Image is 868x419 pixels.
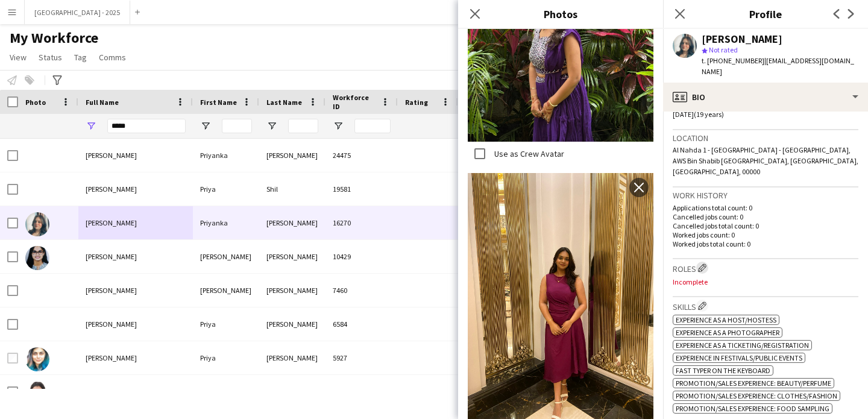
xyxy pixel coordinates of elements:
[676,315,776,324] span: Experience as a Host/Hostess
[673,239,858,248] p: Worked jobs total count: 0
[193,375,259,408] div: Priyanka
[25,381,49,405] img: Priyanka Rejith
[676,379,831,388] span: Promotion/Sales Experience: Beauty/Perfume
[325,206,398,239] div: 16270
[325,274,398,307] div: 7460
[325,375,398,408] div: 1406
[25,98,46,107] span: Photo
[673,230,858,239] p: Worked jobs count: 0
[702,56,764,65] span: t. [PHONE_NUMBER]
[325,240,398,273] div: 10429
[673,277,858,286] p: Incomplete
[5,49,31,65] a: View
[25,212,49,236] img: Priyanka Vennela
[34,49,67,65] a: Status
[333,93,376,111] span: Workforce ID
[259,274,325,307] div: [PERSON_NAME]
[50,73,64,87] app-action-btn: Advanced filters
[193,274,259,307] div: [PERSON_NAME]
[492,148,564,159] label: Use as Crew Avatar
[86,218,137,227] span: [PERSON_NAME]
[99,52,126,63] span: Comms
[25,347,49,371] img: Priya Paithankar
[266,98,302,107] span: Last Name
[673,145,858,176] span: Al Nahda 1 - [GEOGRAPHIC_DATA] - [GEOGRAPHIC_DATA], AWS Bin Shabib [GEOGRAPHIC_DATA], [GEOGRAPHIC...
[86,320,137,329] span: [PERSON_NAME]
[193,172,259,206] div: Priya
[10,52,27,63] span: View
[673,203,858,212] p: Applications total count: 0
[193,240,259,273] div: [PERSON_NAME]
[702,34,782,45] div: [PERSON_NAME]
[107,119,186,133] input: Full Name Filter Input
[193,341,259,374] div: Priya
[405,98,428,107] span: Rating
[39,52,62,63] span: Status
[325,307,398,341] div: 6584
[259,172,325,206] div: Shil
[702,56,854,76] span: | [EMAIL_ADDRESS][DOMAIN_NAME]
[333,121,344,131] button: Open Filter Menu
[673,190,858,201] h3: Work history
[676,353,802,362] span: Experience in Festivals/Public Events
[200,121,211,131] button: Open Filter Menu
[673,221,858,230] p: Cancelled jobs total count: 0
[74,52,87,63] span: Tag
[676,341,809,350] span: Experience as a Ticketing/Registration
[69,49,92,65] a: Tag
[663,83,868,112] div: Bio
[86,286,137,295] span: [PERSON_NAME]
[10,29,98,47] span: My Workforce
[325,139,398,172] div: 24475
[193,307,259,341] div: Priya
[663,6,868,22] h3: Profile
[259,139,325,172] div: [PERSON_NAME]
[200,98,237,107] span: First Name
[709,45,738,54] span: Not rated
[86,184,137,194] span: [PERSON_NAME]
[676,366,770,375] span: Fast Typer on the Keyboard
[86,98,119,107] span: Full Name
[288,119,318,133] input: Last Name Filter Input
[222,119,252,133] input: First Name Filter Input
[25,1,130,24] button: [GEOGRAPHIC_DATA] - 2025
[673,110,724,119] span: [DATE] (19 years)
[86,121,96,131] button: Open Filter Menu
[676,328,779,337] span: Experience as a Photographer
[325,172,398,206] div: 19581
[673,133,858,143] h3: Location
[25,246,49,270] img: Anupriya Shaji
[86,387,137,396] span: [PERSON_NAME]
[673,262,858,274] h3: Roles
[325,341,398,374] div: 5927
[673,300,858,312] h3: Skills
[354,119,391,133] input: Workforce ID Filter Input
[259,341,325,374] div: [PERSON_NAME]
[86,353,137,362] span: [PERSON_NAME]
[259,240,325,273] div: [PERSON_NAME]
[86,151,137,160] span: [PERSON_NAME]
[7,353,18,364] input: Row Selection is disabled for this row (unchecked)
[673,212,858,221] p: Cancelled jobs count: 0
[676,391,837,400] span: Promotion/Sales Experience: Clothes/Fashion
[676,404,829,413] span: Promotion/Sales Experience: Food Sampling
[86,252,137,261] span: [PERSON_NAME]
[259,307,325,341] div: [PERSON_NAME]
[193,206,259,239] div: Priyanka
[94,49,131,65] a: Comms
[458,6,663,22] h3: Photos
[193,139,259,172] div: Priyanka
[266,121,277,131] button: Open Filter Menu
[259,206,325,239] div: [PERSON_NAME]
[259,375,325,408] div: [PERSON_NAME]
